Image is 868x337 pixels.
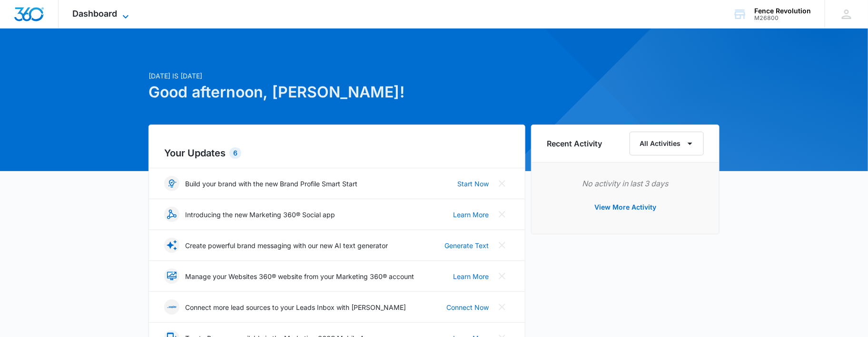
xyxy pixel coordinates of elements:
[494,238,510,253] button: Close
[453,271,489,281] a: Learn More
[457,179,489,189] a: Start Now
[547,178,704,189] p: No activity in last 3 days
[754,15,811,21] div: account id
[494,299,510,315] button: Close
[494,269,510,284] button: Close
[148,71,525,81] p: [DATE] is [DATE]
[164,146,510,160] h2: Your Updates
[754,7,811,15] div: account name
[630,132,704,155] button: All Activities
[185,271,414,281] p: Manage your Websites 360® website from your Marketing 360® account
[185,241,388,250] p: Create powerful brand messaging with our new AI text generator
[446,302,489,312] a: Connect Now
[494,176,510,191] button: Close
[585,196,666,219] button: View More Activity
[229,147,241,159] div: 6
[444,241,489,250] a: Generate Text
[494,207,510,222] button: Close
[185,179,357,189] p: Build your brand with the new Brand Profile Smart Start
[185,302,406,312] p: Connect more lead sources to your Leads Inbox with [PERSON_NAME]
[73,9,118,19] span: Dashboard
[185,210,335,220] p: Introducing the new Marketing 360® Social app
[148,81,525,104] h1: Good afternoon, [PERSON_NAME]!
[453,210,489,220] a: Learn More
[547,138,602,149] h6: Recent Activity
